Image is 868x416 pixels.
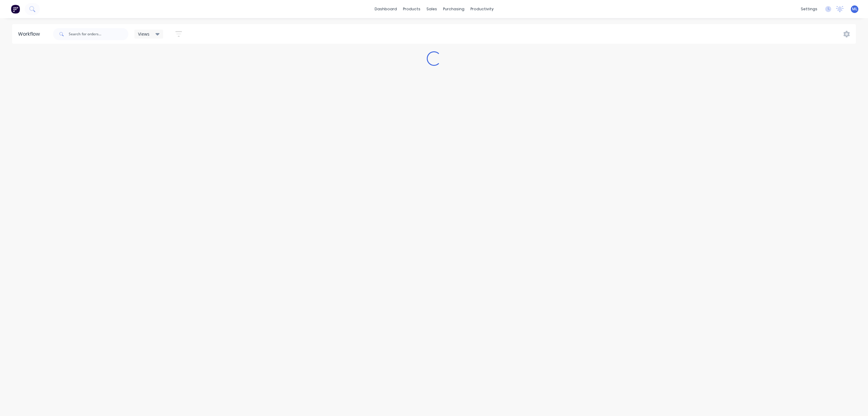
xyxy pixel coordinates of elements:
[400,5,423,14] div: products
[852,6,857,12] span: ML
[467,5,497,14] div: productivity
[798,5,820,14] div: settings
[11,5,20,14] img: Factory
[69,28,128,40] input: Search for orders...
[423,5,440,14] div: sales
[18,30,43,38] div: Workflow
[138,31,149,37] span: Views
[372,5,400,14] a: dashboard
[440,5,467,14] div: purchasing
